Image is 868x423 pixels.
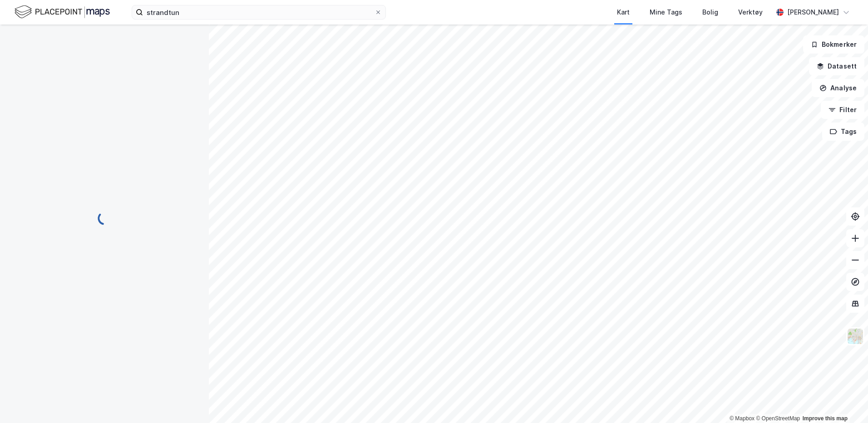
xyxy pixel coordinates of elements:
[617,7,630,18] div: Kart
[787,7,839,18] div: [PERSON_NAME]
[803,35,864,54] button: Bokmerker
[730,415,755,422] a: Mapbox
[847,328,864,345] img: Z
[702,7,718,18] div: Bolig
[15,4,110,20] img: logo.f888ab2527a4732fd821a326f86c7f29.svg
[803,415,848,422] a: Improve this map
[821,101,864,119] button: Filter
[822,123,864,141] button: Tags
[738,7,763,18] div: Verktøy
[812,79,864,97] button: Analyse
[756,415,800,422] a: OpenStreetMap
[823,379,868,423] div: Kontrollprogram for chat
[823,379,868,423] iframe: Chat Widget
[809,57,864,75] button: Datasett
[97,211,112,226] img: spinner.a6d8c91a73a9ac5275cf975e30b51cfb.svg
[650,7,682,18] div: Mine Tags
[143,5,375,19] input: Søk på adresse, matrikkel, gårdeiere, leietakere eller personer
